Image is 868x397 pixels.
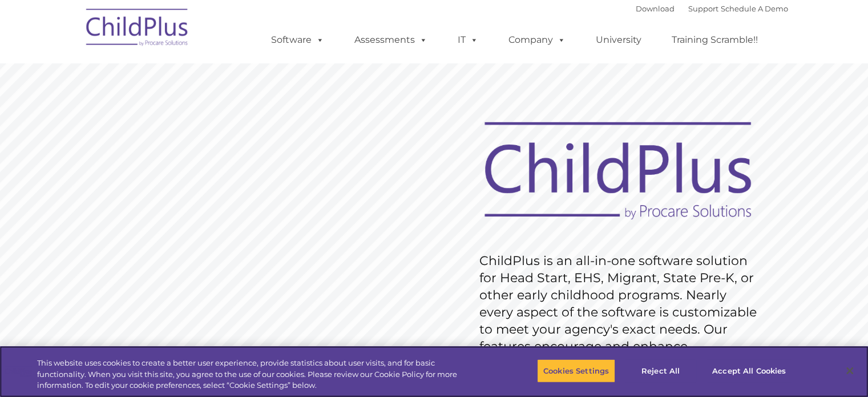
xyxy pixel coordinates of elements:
[837,358,862,383] button: Close
[636,4,675,13] a: Download
[636,4,788,13] font: |
[260,29,336,51] a: Software
[497,29,577,51] a: Company
[660,29,769,51] a: Training Scramble!!
[37,358,478,391] div: This website uses cookies to create a better user experience, provide statistics about user visit...
[706,359,792,383] button: Accept All Cookies
[584,29,653,51] a: University
[343,29,439,51] a: Assessments
[80,1,195,58] img: ChildPlus by Procare Solutions
[479,252,762,372] rs-layer: ChildPlus is an all-in-one software solution for Head Start, EHS, Migrant, State Pre-K, or other ...
[721,4,788,13] a: Schedule A Demo
[625,359,696,383] button: Reject All
[688,4,718,13] a: Support
[446,29,490,51] a: IT
[537,359,615,383] button: Cookies Settings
